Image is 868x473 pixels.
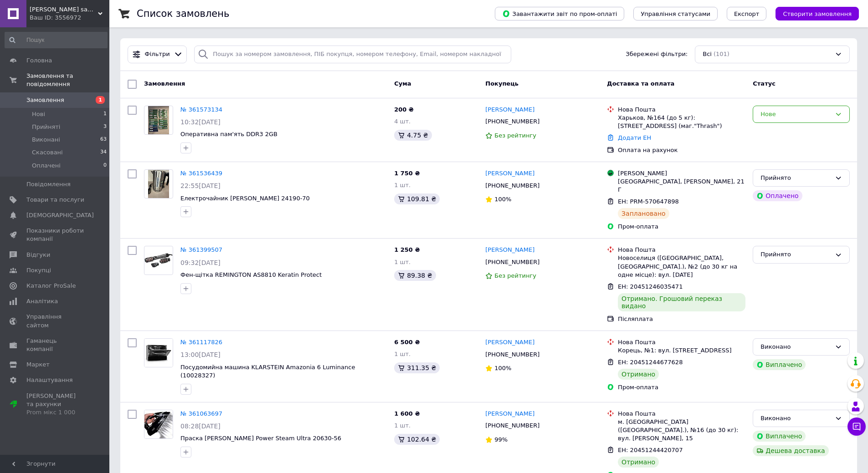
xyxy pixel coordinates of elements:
div: Нова Пошта [618,246,745,254]
div: Прийнято [760,173,831,183]
span: Управління статусами [641,10,710,17]
a: № 361399507 [180,246,222,253]
span: Покупець [485,80,519,87]
div: 4.75 ₴ [394,130,431,141]
a: Створити замовлення [766,10,859,17]
div: Пром-оплата [618,383,745,392]
a: Електрочайник [PERSON_NAME] 24190-70 [180,195,310,202]
img: Фото товару [144,410,173,438]
span: Аналітика [26,297,58,305]
span: Каталог ProSale [26,282,76,290]
span: 10:32[DATE] [180,118,221,126]
a: [PERSON_NAME] [485,246,534,254]
span: 6 500 ₴ [394,339,420,346]
div: Отримано. Грошовий переказ видано [618,293,745,311]
span: Оперативна пам'ять DDR3 2GB [180,131,277,137]
span: Маркет [26,361,50,369]
div: Отримано [618,369,659,380]
span: Головна [26,56,52,65]
span: 1 шт. [394,182,411,188]
a: [PERSON_NAME] [485,169,534,178]
div: Дешева доставка [753,445,828,456]
span: Всі [703,50,712,59]
span: 1 [96,96,105,104]
img: Фото товару [144,339,173,367]
a: Праска [PERSON_NAME] Power Steam Ultra 20630-56 [180,435,341,442]
span: Показники роботи компанії [26,227,84,243]
span: ЕН: PRM-570647898 [618,198,679,205]
a: Додати ЕН [618,134,651,141]
span: 1 шт. [394,351,411,357]
div: Післяплата [618,315,745,323]
div: Виконано [760,414,831,423]
div: Харьков, №164 (до 5 кг): [STREET_ADDRESS] (маг."Thrash") [618,114,745,130]
img: Фото товару [148,106,169,134]
span: ЕН: 20451244677628 [618,359,683,366]
img: Фото товару [144,253,173,268]
button: Завантажити звіт по пром-оплаті [495,7,624,20]
div: Заплановано [618,208,669,219]
a: [PERSON_NAME] [485,410,534,418]
span: 08:28[DATE] [180,422,221,430]
div: 102.64 ₴ [394,434,440,445]
a: Посудомийна машина KLARSTEIN Amazonia 6 Luminance (10028327) [180,364,355,379]
span: 1 600 ₴ [394,410,420,417]
button: Чат з покупцем [847,417,866,436]
a: Фото товару [144,169,173,198]
img: Фото товару [148,170,169,198]
div: [PHONE_NUMBER] [483,349,541,361]
span: ЕН: 20451246035471 [618,283,683,290]
span: 200 ₴ [394,106,414,113]
span: 1 шт. [394,422,411,429]
button: Створити замовлення [776,7,859,20]
a: [PERSON_NAME] [485,106,534,114]
span: ЕН: 20451244420707 [618,447,683,453]
div: Prom мікс 1 000 [26,408,84,417]
span: Замовлення [26,96,64,104]
a: № 361536439 [180,170,222,177]
div: Нове [760,110,831,119]
span: 99% [494,436,508,443]
div: Оплачено [753,190,802,201]
h1: Список замовлень [137,8,229,19]
div: [PHONE_NUMBER] [483,180,541,192]
span: Без рейтингу [494,272,536,279]
span: Гаманець компанії [26,337,84,353]
span: Покупці [26,266,51,275]
div: Оплата на рахунок [618,146,745,154]
span: 0 [103,162,107,170]
span: 1 750 ₴ [394,170,420,177]
div: 89.38 ₴ [394,270,436,281]
a: № 361063697 [180,410,222,417]
div: [GEOGRAPHIC_DATA], [PERSON_NAME], 21 Г [618,178,745,194]
span: Без рейтингу [494,132,536,139]
span: Cума [394,80,411,87]
span: Відгуки [26,251,50,259]
div: Отримано [618,457,659,468]
span: 4 шт. [394,118,411,125]
div: 311.35 ₴ [394,362,440,373]
div: Ваш ID: 3556972 [30,14,109,22]
span: 09:32[DATE] [180,259,221,266]
a: Фото товару [144,410,173,439]
span: [PERSON_NAME] та рахунки [26,392,84,417]
input: Пошук [5,32,108,48]
a: [PERSON_NAME] [485,338,534,347]
span: Виконані [32,136,60,144]
span: Замовлення та повідомлення [26,72,109,88]
div: [PHONE_NUMBER] [483,256,541,268]
span: Оплачені [32,162,61,170]
a: № 361117826 [180,339,222,346]
div: Виплачено [753,359,806,370]
span: [DEMOGRAPHIC_DATA] [26,211,94,219]
span: Товари та послуги [26,196,84,204]
div: 109.81 ₴ [394,193,440,204]
span: Прийняті [32,123,60,131]
span: 1 [103,110,107,118]
span: Експорт [734,10,760,17]
div: Новоселиця ([GEOGRAPHIC_DATA], [GEOGRAPHIC_DATA].), №2 (до 30 кг на одне місце): вул. [DATE] [618,254,745,279]
span: Нові [32,110,45,118]
span: Доставка та оплата [607,80,674,87]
